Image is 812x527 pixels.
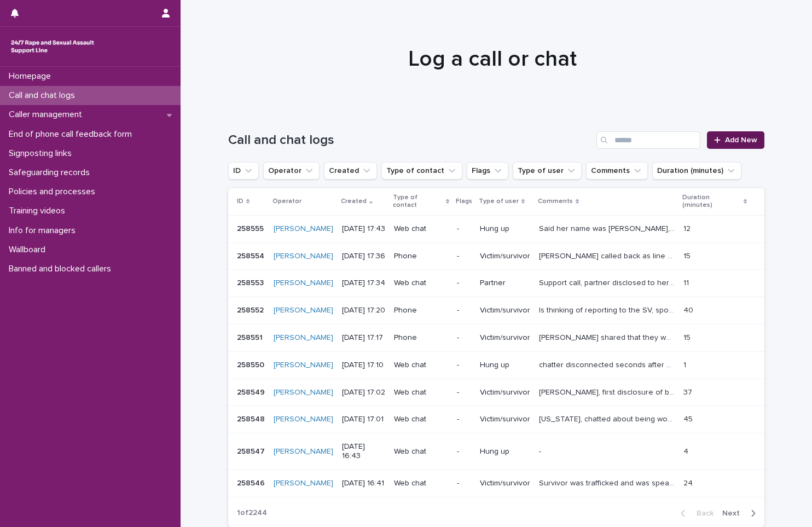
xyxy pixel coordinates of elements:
[272,195,301,207] p: Operator
[342,252,385,261] p: [DATE] 17:36
[539,445,543,456] p: -
[480,224,530,234] p: Hung up
[457,479,471,488] p: -
[224,46,761,72] h1: Log a call or chat
[539,222,677,234] p: Said her name was Katie, then hung up after long silence
[228,270,764,297] tr: 258553258553 [PERSON_NAME] [DATE] 17:34Web chat-PartnerSupport call, partner disclosed to her tha...
[539,331,677,343] p: Harriet shared that they were in abusive relationship and was repeatedly raped. They shared that ...
[341,195,367,207] p: Created
[683,477,695,488] p: 24
[480,279,530,288] p: Partner
[652,162,741,179] button: Duration (minutes)
[4,167,98,178] p: Safeguarding records
[683,386,694,397] p: 37
[683,331,693,343] p: 15
[228,433,764,470] tr: 258547258547 [PERSON_NAME] [DATE] 16:43Web chat-Hung up-- 44
[228,379,764,406] tr: 258549258549 [PERSON_NAME] [DATE] 17:02Web chat-Victim/survivor[PERSON_NAME], first disclosure of...
[274,306,333,315] a: [PERSON_NAME]
[394,479,448,488] p: Web chat
[683,445,691,456] p: 4
[4,129,141,140] p: End of phone call feedback form
[342,224,385,234] p: [DATE] 17:43
[467,162,508,179] button: Flags
[4,225,84,236] p: Info for managers
[393,192,443,212] p: Type of contact
[457,279,471,288] p: -
[237,304,266,315] p: 258552
[4,109,91,120] p: Caller management
[4,71,60,82] p: Homepage
[237,386,267,397] p: 258549
[457,306,471,315] p: -
[457,447,471,456] p: -
[274,447,333,456] a: [PERSON_NAME]
[683,304,695,315] p: 40
[342,361,385,370] p: [DATE] 17:10
[4,245,54,255] p: Wallboard
[237,250,266,261] p: 258554
[274,224,333,234] a: [PERSON_NAME]
[538,195,573,207] p: Comments
[539,250,677,261] p: Harriet called back as line was cut off. They talked about the impact of the trauma and explored ...
[228,351,764,379] tr: 258550258550 [PERSON_NAME] [DATE] 17:10Web chat-Hung upchatter disconnected seconds after connect...
[480,333,530,343] p: Victim/survivor
[725,136,757,144] span: Add New
[479,195,519,207] p: Type of user
[237,477,267,488] p: 258546
[513,162,582,179] button: Type of user
[707,131,764,149] a: Add New
[457,333,471,343] p: -
[237,331,265,343] p: 258551
[228,297,764,325] tr: 258552258552 [PERSON_NAME] [DATE] 17:20Phone-Victim/survivorIs thinking of reporting to the SV, s...
[394,388,448,397] p: Web chat
[274,252,333,261] a: [PERSON_NAME]
[274,415,333,424] a: [PERSON_NAME]
[237,445,267,456] p: 258547
[683,222,693,234] p: 12
[480,415,530,424] p: Victim/survivor
[394,252,448,261] p: Phone
[480,388,530,397] p: Victim/survivor
[457,388,471,397] p: -
[228,500,276,526] p: 1 of 2244
[690,509,714,517] span: Back
[539,276,677,288] p: Support call, partner disclosed to her that his cousin sexually abused him in primary school and ...
[480,361,530,370] p: Hung up
[539,477,677,488] p: Survivor was trafficked and was speaking about impact
[263,162,320,179] button: Operator
[342,306,385,315] p: [DATE] 17:20
[394,447,448,456] p: Web chat
[228,324,764,351] tr: 258551258551 [PERSON_NAME] [DATE] 17:17Phone-Victim/survivor[PERSON_NAME] shared that they were i...
[342,388,385,397] p: [DATE] 17:02
[237,358,266,370] p: 258550
[342,479,385,488] p: [DATE] 16:41
[237,222,266,234] p: 258555
[394,333,448,343] p: Phone
[342,442,385,461] p: [DATE] 16:43
[237,276,266,288] p: 258553
[228,132,592,148] h1: Call and chat logs
[457,224,471,234] p: -
[539,386,677,397] p: Pamela, first disclosure of being groomed by and older woman when she was 15years old. Present bu...
[274,333,333,343] a: [PERSON_NAME]
[381,162,462,179] button: Type of contact
[394,415,448,424] p: Web chat
[682,192,741,212] p: Duration (minutes)
[394,361,448,370] p: Web chat
[228,470,764,497] tr: 258546258546 [PERSON_NAME] [DATE] 16:41Web chat-Victim/survivorSurvivor was trafficked and was sp...
[228,406,764,433] tr: 258548258548 [PERSON_NAME] [DATE] 17:01Web chat-Victim/survivor[US_STATE], chatted about being wo...
[672,508,718,518] button: Back
[342,333,385,343] p: [DATE] 17:17
[9,36,96,57] img: rhQMoQhaT3yELyF149Cw
[228,162,259,179] button: ID
[342,279,385,288] p: [DATE] 17:34
[683,413,695,424] p: 45
[457,361,471,370] p: -
[480,306,530,315] p: Victim/survivor
[237,195,243,207] p: ID
[683,250,693,261] p: 15
[683,276,691,288] p: 11
[228,215,764,242] tr: 258555258555 [PERSON_NAME] [DATE] 17:43Web chat-Hung upSaid her name was [PERSON_NAME], then hung...
[342,415,385,424] p: [DATE] 17:01
[539,358,677,370] p: chatter disconnected seconds after connecting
